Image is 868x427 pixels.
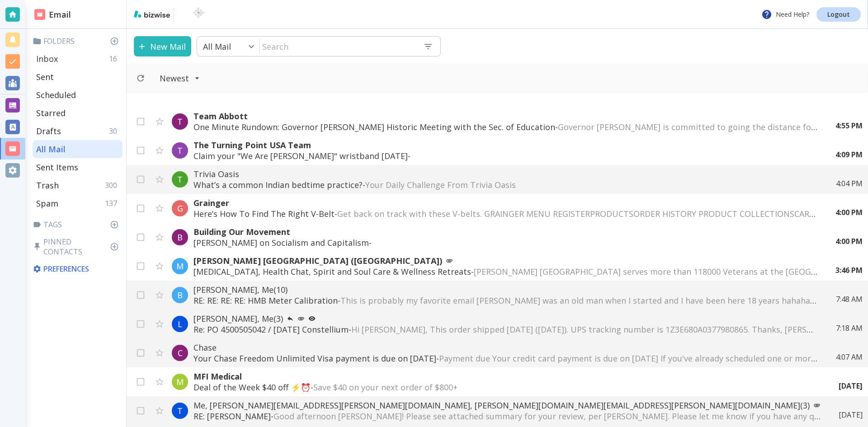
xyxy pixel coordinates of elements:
h2: Email [34,9,71,21]
p: 7:48 AM [836,294,863,304]
p: M [176,376,184,387]
p: Pinned Contacts [33,237,123,257]
div: Preferences [31,260,123,277]
p: B [177,232,183,243]
svg: Your most recent message has not been opened yet [308,315,316,322]
p: T [177,405,183,416]
p: 4:04 PM [836,178,863,188]
p: Sent [36,71,54,82]
p: [PERSON_NAME], Me (10) [193,284,818,295]
p: [PERSON_NAME] [GEOGRAPHIC_DATA] ([GEOGRAPHIC_DATA]) [193,255,817,266]
p: 137 [105,198,121,208]
div: Sent [33,68,123,86]
img: BioTech International [178,7,219,22]
div: Drafts30 [33,122,123,140]
div: Spam137 [33,194,123,212]
p: What’s a common Indian bedtime practice? - [193,179,818,190]
p: Need Help? [761,9,809,20]
span: Your Daily Challenge From Trivia Oasis ‌ ‌ ‌ ‌ ‌ ‌ ‌ ‌ ‌ ‌ ‌ ‌ ‌ ‌ ‌ ‌ ‌ ‌ ‌ ‌ ‌ ‌ ‌ ‌ ‌ ‌ ‌ ‌ ‌ ... [365,179,699,190]
p: B [177,290,183,300]
p: All Mail [36,144,66,155]
p: All Mail [203,41,231,52]
p: Sent Items [36,162,78,173]
button: New Mail [134,36,191,56]
p: Deal of the Week $40 off ⚡⏰ - [193,382,821,393]
p: Me, [PERSON_NAME][EMAIL_ADDRESS][PERSON_NAME][DOMAIN_NAME], [PERSON_NAME][DOMAIN_NAME][EMAIL_ADDR... [193,400,821,411]
p: T [177,116,183,127]
p: Logout [827,11,850,18]
p: 4:07 AM [836,352,863,362]
p: 4:09 PM [835,150,863,160]
p: Trivia Oasis [193,169,818,179]
p: [PERSON_NAME] on Socialism and Capitalism - [193,237,817,248]
p: Building Our Movement [193,226,817,237]
p: Drafts [36,126,61,136]
p: MFI Medical [193,371,821,382]
p: Scheduled [36,89,76,100]
button: Filter [151,68,209,88]
p: Here’s How To Find The Right V-Belt - [193,208,817,219]
p: Re: PO 4500505042 / [DATE] Constellium - [193,324,818,335]
p: Trash [36,180,59,191]
input: Search [260,37,416,56]
p: 30 [109,126,121,136]
p: [PERSON_NAME], Me (3) [193,313,818,324]
p: T [177,145,183,156]
p: Preferences [33,264,121,274]
p: 7:18 AM [836,323,863,333]
p: 16 [109,54,121,64]
p: T [177,174,183,185]
p: 4:00 PM [835,236,863,246]
p: Folders [33,36,123,46]
img: DashboardSidebarEmail.svg [34,9,45,20]
p: RE: [PERSON_NAME] - [193,411,821,422]
p: 4:55 PM [835,121,863,131]
p: Grainger [193,197,817,208]
p: The Turning Point USA Team [193,140,817,150]
span: ͏‌ ͏‌ ͏‌ ͏‌ ͏‌ ͏‌ ͏‌ ͏‌ ͏‌ ͏‌ ͏‌ ͏‌ ͏‌ ͏‌ ͏‌ ͏‌ ͏‌ ͏‌ ͏‌ ͏‌ ͏‌ ͏‌ ͏‌ ͏‌ ͏‌ ͏‌ ͏‌ ͏‌ ͏‌ ͏‌ ͏‌ ͏‌ ͏... [372,237,521,248]
div: Sent Items [33,158,123,176]
div: Starred [33,104,123,122]
p: G [177,203,183,214]
p: Tags [33,220,123,230]
p: 4:00 PM [835,207,863,217]
span: ‌ ‌ ‌ ‌ ‌ ‌ ‌ ‌ ‌ ‌ ‌ ‌ ‌ ‌ ‌ ‌ ‌ ‌ ‌ ‌ ‌ ‌ ‌ ‌ ‌ ‌ ‌ ‌ ‌ ‌ ‌ ‌ ‌ ‌ ‌ ‌ ‌ ‌ ‌ ‌ ‌ ‌ ‌ ‌ ‌ ‌ ‌ ‌ ‌... [410,150,637,161]
div: Trash300 [33,176,123,194]
p: M [176,261,184,272]
p: [MEDICAL_DATA], Health Chat, Spirit and Soul Care & Wellness Retreats - [193,266,817,277]
p: Claim your "We Are [PERSON_NAME]" wristband [DATE] - [193,150,817,161]
p: Your Chase Freedom Unlimited Visa payment is due on [DATE] - [193,353,818,364]
p: Spam [36,198,58,209]
p: RE: RE: RE: RE: HMB Meter Calibration - [193,295,818,306]
p: C [178,347,183,358]
p: [DATE] [839,410,863,420]
p: Chase [193,342,818,353]
a: Logout [816,7,861,22]
p: Team Abbott [193,111,817,122]
div: Scheduled [33,86,123,104]
p: 300 [105,180,121,190]
span: Save $40 on your next order of $800+ ͏ ͏ ͏ ͏ ͏ ͏ ͏ ͏ ͏ ͏ ͏ ͏ ͏ ͏ ͏ ͏ ͏ ͏ ͏ ͏ ͏ ͏ ͏ ͏ ͏ ͏ ͏ ͏ ͏ ͏ ... [313,382,643,393]
div: Inbox16 [33,50,123,68]
p: 3:46 PM [835,265,863,275]
div: All Mail [33,140,123,158]
img: bizwise [134,10,170,18]
p: Starred [36,108,66,118]
p: Inbox [36,53,58,64]
p: One Minute Rundown: Governor [PERSON_NAME] Historic Meeting with the Sec. of Education - [193,122,817,132]
p: L [178,319,182,329]
button: Refresh [132,70,149,86]
p: [DATE] [839,381,863,391]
